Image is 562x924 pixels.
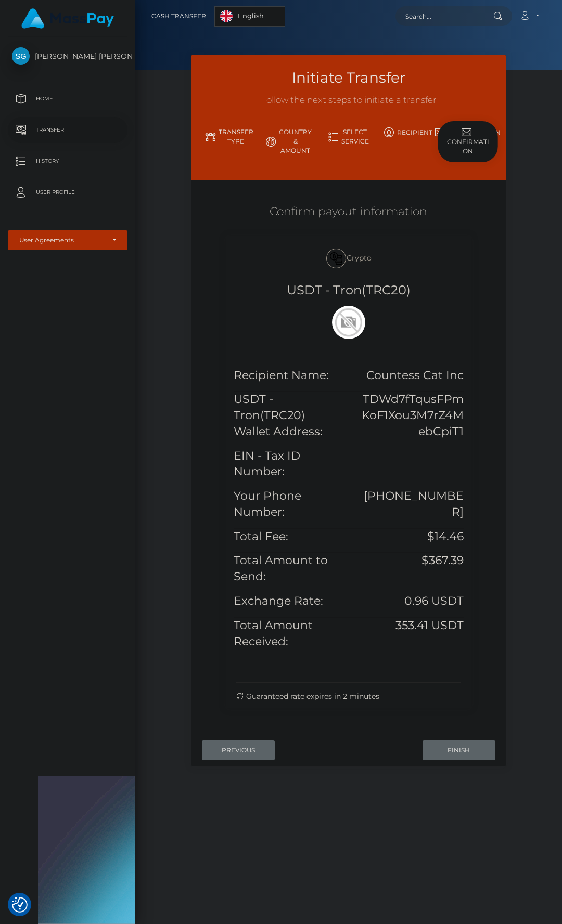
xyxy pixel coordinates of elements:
[215,7,285,26] a: English
[234,593,341,609] h5: Exchange Rate:
[202,740,275,760] input: Previous
[12,122,123,138] p: Transfer
[356,553,464,569] h5: $367.39
[356,368,464,384] h5: Countess Cat Inc
[234,488,341,520] h5: Your Phone Number:
[356,392,464,439] h5: TDWd7fTqusFPmKoF1Xou3M7rZ4MebCpiT1
[332,306,365,339] img: wMhJQYtZFAryAAAAABJRU5ErkJggg==
[199,123,259,150] a: Transfer Type
[8,148,127,174] a: History
[234,448,341,480] h5: EIN - Tax ID Number:
[151,5,206,27] a: Cash Transfer
[8,86,127,112] a: Home
[234,392,341,439] h5: USDT - Tron(TRC20) Wallet Address:
[395,6,493,26] input: Search...
[423,740,495,760] input: Finish
[234,618,341,650] h5: Total Amount Received:
[330,252,342,265] img: bitcoin.svg
[234,529,341,545] h5: Total Fee:
[8,179,127,205] a: User Profile
[356,529,464,545] h5: $14.46
[21,8,114,29] img: MassPay
[199,94,497,107] h3: Follow the next steps to initiate a transfer
[234,243,464,274] h5: Crypto
[8,117,127,143] a: Transfer
[12,897,28,913] img: Revisit consent button
[8,51,127,61] span: [PERSON_NAME] [PERSON_NAME]
[234,368,341,384] h5: Recipient Name:
[259,123,319,160] a: Country & Amount
[8,230,127,250] button: User Agreements
[19,236,105,244] div: User Agreements
[199,204,497,220] h5: Confirm payout information
[319,123,379,150] a: Select Service
[438,121,498,162] div: Confirmation
[12,91,123,107] p: Home
[199,68,497,88] h3: Initiate Transfer
[236,691,462,702] div: Guaranteed rate expires in 2 minutes
[438,123,498,141] a: Confirmation
[12,185,123,200] p: User Profile
[378,123,438,141] a: Recipient
[12,153,123,169] p: History
[356,593,464,609] h5: 0.96 USDT
[12,897,28,913] button: Consent Preferences
[214,6,285,27] aside: Language selected: English
[356,618,464,634] h5: 353.41 USDT
[214,6,285,27] div: Language
[234,553,341,585] h5: Total Amount to Send:
[356,488,464,520] h5: [PHONE_NUMBER]
[234,281,464,300] h4: USDT - Tron(TRC20)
